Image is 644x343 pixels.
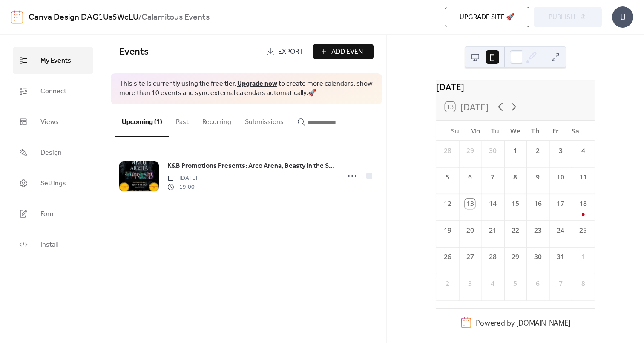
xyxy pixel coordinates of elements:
[578,172,588,182] div: 11
[578,225,588,235] div: 25
[578,279,588,288] div: 8
[40,115,59,129] span: Views
[488,252,497,262] div: 28
[465,225,475,235] div: 20
[40,146,62,160] span: Design
[505,121,525,141] div: We
[533,172,543,182] div: 9
[533,252,543,262] div: 30
[465,172,475,182] div: 6
[40,208,56,221] span: Form
[556,172,566,182] div: 10
[556,279,566,288] div: 7
[119,79,374,98] span: This site is currently using the free tier. to create more calendars, show more than 10 events an...
[556,225,566,235] div: 24
[443,252,452,262] div: 26
[533,279,543,288] div: 6
[465,199,475,209] div: 13
[465,121,485,141] div: Mo
[13,47,93,74] a: My Events
[313,44,374,59] button: Add Event
[195,104,238,136] button: Recurring
[13,109,93,135] a: Views
[278,47,303,57] span: Export
[331,47,367,57] span: Add Event
[445,121,465,141] div: Su
[167,174,197,183] span: [DATE]
[40,177,66,190] span: Settings
[443,172,452,182] div: 5
[138,9,141,26] b: /
[40,85,66,98] span: Connect
[566,121,586,141] div: Sa
[436,80,595,93] div: [DATE]
[443,199,452,209] div: 12
[443,279,452,288] div: 2
[13,78,93,104] a: Connect
[488,146,497,156] div: 30
[465,146,475,156] div: 29
[119,43,149,61] span: Events
[445,7,529,27] button: Upgrade site 🚀
[29,9,138,26] a: Canva Design DAG1Us5WcLU
[40,54,71,68] span: My Events
[11,10,23,24] img: logo
[460,12,515,23] span: Upgrade site 🚀
[141,9,210,26] b: Calamitous Events
[488,199,497,209] div: 14
[260,44,310,59] a: Export
[510,172,520,182] div: 8
[13,139,93,166] a: Design
[237,77,277,90] a: Upgrade now
[546,121,566,141] div: Fr
[533,225,543,235] div: 23
[578,252,588,262] div: 1
[556,199,566,209] div: 17
[578,146,588,156] div: 4
[115,104,169,137] button: Upcoming (1)
[556,146,566,156] div: 3
[238,104,290,136] button: Submissions
[443,146,452,156] div: 28
[533,146,543,156] div: 2
[510,225,520,235] div: 22
[510,199,520,209] div: 15
[510,146,520,156] div: 1
[465,252,475,262] div: 27
[13,231,93,258] a: Install
[167,161,335,171] span: K&B Promotions Presents: Arco Arena, Beasty in the Sugar and Calamitious
[488,279,497,288] div: 4
[533,199,543,209] div: 16
[465,279,475,288] div: 3
[476,318,570,327] div: Powered by
[488,225,497,235] div: 21
[516,318,570,327] a: [DOMAIN_NAME]
[612,6,633,28] div: U
[13,170,93,196] a: Settings
[13,201,93,227] a: Form
[488,172,497,182] div: 7
[510,252,520,262] div: 29
[167,183,197,192] span: 19:00
[485,121,505,141] div: Tu
[556,252,566,262] div: 31
[526,121,546,141] div: Th
[40,238,58,252] span: Install
[578,199,588,209] div: 18
[510,279,520,288] div: 5
[169,104,195,136] button: Past
[167,161,335,172] a: K&B Promotions Presents: Arco Arena, Beasty in the Sugar and Calamitious
[443,225,452,235] div: 19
